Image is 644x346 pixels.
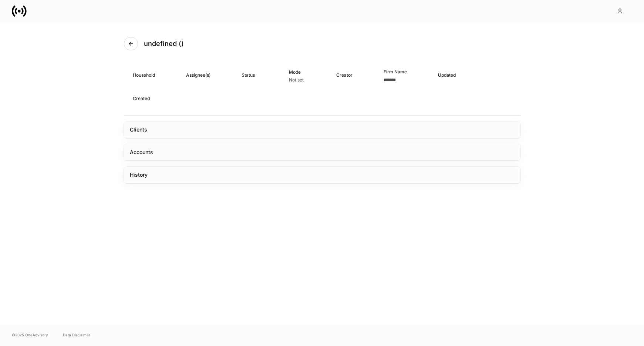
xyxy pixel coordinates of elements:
[438,71,456,79] div: Updated
[242,71,258,79] div: Status
[130,149,153,156] div: Accounts
[63,332,90,338] a: Data Disclaimer
[336,71,353,79] div: Creator
[130,126,147,133] div: Clients
[144,39,184,48] h4: undefined ()
[384,68,407,75] div: Firm Name
[130,171,148,179] div: History
[133,71,155,79] div: Household
[289,77,304,83] div: Not set
[12,332,48,338] span: © 2025 OneAdvisory
[133,95,150,102] div: Created
[186,71,210,79] div: Assignee(s)
[289,69,305,76] div: Mode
